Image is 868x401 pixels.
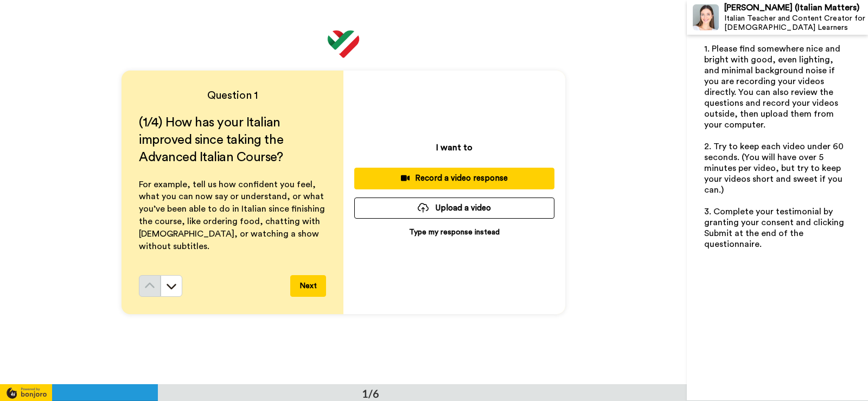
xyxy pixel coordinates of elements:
[363,173,546,184] div: Record a video response
[290,275,326,297] button: Next
[344,386,397,401] div: 1/6
[354,168,554,189] button: Record a video response
[139,116,286,164] span: (1/4) How has your Italian improved since taking the Advanced Italian Course?
[724,14,867,33] div: Italian Teacher and Content Creator for [DEMOGRAPHIC_DATA] Learners
[139,88,326,103] h4: Question 1
[139,180,327,251] span: For example, tell us how confident you feel, what you can now say or understand, or what you’ve b...
[436,141,473,154] p: I want to
[704,44,843,129] span: 1. Please find somewhere nice and bright with good, even lighting, and minimal background noise i...
[724,3,867,13] div: [PERSON_NAME] (Italian Matters)
[704,207,846,249] span: 3. Complete your testimonial by granting your consent and clicking Submit at the end of the quest...
[693,4,719,30] img: Profile Image
[704,142,846,194] span: 2. Try to keep each video under 60 seconds. (You will have over 5 minutes per video, but try to k...
[409,227,500,238] p: Type my response instead
[354,198,554,219] button: Upload a video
